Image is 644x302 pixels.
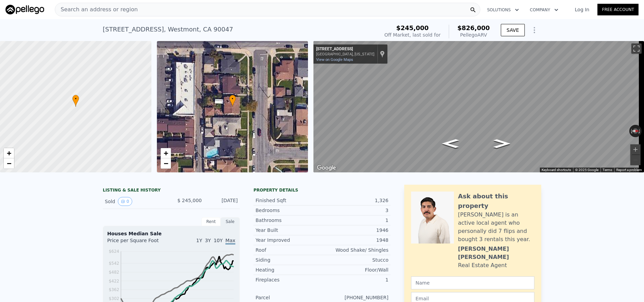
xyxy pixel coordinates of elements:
[322,207,388,214] div: 3
[205,238,211,243] span: 3Y
[253,187,391,193] div: Property details
[4,148,14,158] a: Zoom in
[118,197,132,206] button: View historical data
[196,238,202,243] span: 1Y
[313,41,644,172] div: Map
[256,227,322,234] div: Year Built
[201,217,221,226] div: Rent
[109,287,119,292] tspan: $362
[207,197,238,206] div: [DATE]
[322,276,388,283] div: 1
[5,5,44,14] img: Pellego
[256,247,322,253] div: Roof
[109,270,119,275] tspan: $482
[229,95,236,107] div: •
[458,211,534,244] div: [PERSON_NAME] is an active local agent who personally did 7 flips and bought 3 rentals this year.
[7,149,11,157] span: +
[161,158,171,169] a: Zoom out
[524,4,564,16] button: Company
[256,237,322,244] div: Year Improved
[384,31,441,38] div: Off Market, last sold for
[221,217,240,226] div: Sale
[256,257,322,263] div: Siding
[638,125,642,137] button: Rotate clockwise
[313,41,644,172] div: Street View
[109,261,119,266] tspan: $542
[629,125,633,137] button: Rotate counterclockwise
[316,47,374,52] div: [STREET_ADDRESS]
[629,128,642,133] button: Reset the view
[163,149,168,157] span: +
[177,198,202,203] span: $ 245,000
[575,168,598,172] span: © 2025 Google
[322,227,388,234] div: 1946
[256,266,322,273] div: Heating
[109,279,119,284] tspan: $422
[107,230,235,237] div: Houses Median Sale
[603,168,612,172] a: Terms (opens in new tab)
[631,43,642,54] button: Toggle fullscreen view
[316,57,353,62] a: View on Google Maps
[256,294,322,301] div: Parcel
[316,52,374,56] div: [GEOGRAPHIC_DATA], [US_STATE]
[256,197,322,204] div: Finished Sqft
[72,96,79,102] span: •
[411,276,534,289] input: Name
[225,238,235,245] span: Max
[380,50,385,58] a: Show location on map
[315,163,338,172] a: Open this area in Google Maps (opens a new window)
[322,197,388,204] div: 1,326
[322,257,388,263] div: Stucco
[322,237,388,244] div: 1948
[7,159,11,168] span: −
[109,249,119,254] tspan: $624
[103,25,233,34] div: [STREET_ADDRESS] , Westmont , CA 90047
[107,237,171,248] div: Price per Square Foot
[109,296,119,301] tspan: $302
[214,238,223,243] span: 10Y
[528,23,541,37] button: Show Options
[103,187,240,194] div: LISTING & SALE HISTORY
[256,207,322,214] div: Bedrooms
[163,159,168,168] span: −
[486,137,518,150] path: Go North, S Hobart Blvd
[458,245,534,261] div: [PERSON_NAME] [PERSON_NAME]
[4,158,14,169] a: Zoom out
[229,96,236,102] span: •
[322,217,388,224] div: 1
[322,247,388,253] div: Wood Shake/ Shingles
[161,148,171,158] a: Zoom in
[597,4,639,15] a: Free Account
[55,5,138,14] span: Search an address or region
[72,95,79,107] div: •
[315,163,338,172] img: Google
[630,155,641,165] button: Zoom out
[457,31,490,38] div: Pellego ARV
[542,168,571,172] button: Keyboard shortcuts
[501,24,525,36] button: SAVE
[435,137,466,150] path: Go South, S Hobart Blvd
[322,266,388,273] div: Floor/Wall
[256,217,322,224] div: Bathrooms
[256,276,322,283] div: Fireplaces
[458,192,534,211] div: Ask about this property
[322,294,388,301] div: [PHONE_NUMBER]
[616,168,642,172] a: Report a problem
[630,144,641,155] button: Zoom in
[457,24,490,31] span: $826,000
[105,197,166,206] div: Sold
[567,6,597,13] a: Log In
[458,261,507,270] div: Real Estate Agent
[482,4,524,16] button: Solutions
[396,24,429,31] span: $245,000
